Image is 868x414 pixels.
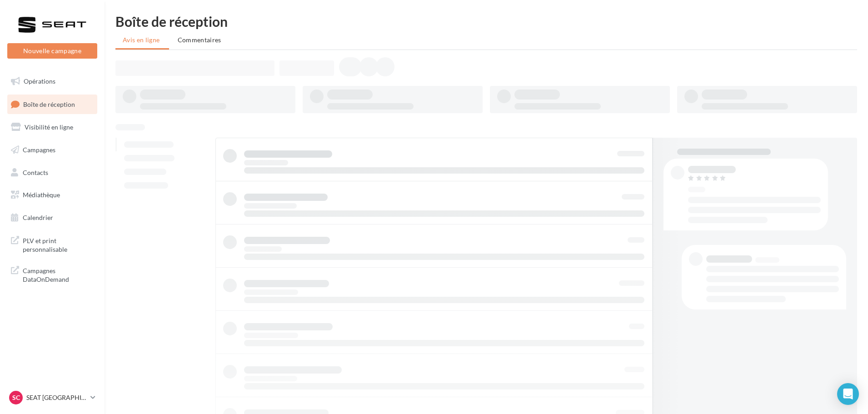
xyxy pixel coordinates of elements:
[7,389,97,406] a: SC SEAT [GEOGRAPHIC_DATA]
[5,185,99,205] a: Médiathèque
[5,118,99,137] a: Visibilité en ligne
[23,168,48,176] span: Contacts
[23,146,55,154] span: Campagnes
[23,191,60,199] span: Médiathèque
[24,77,55,85] span: Opérations
[5,95,99,114] a: Boîte de réception
[837,383,859,405] div: Open Intercom Messenger
[5,231,99,258] a: PLV et print personnalisable
[25,123,73,131] span: Visibilité en ligne
[7,43,97,59] button: Nouvelle campagne
[23,100,75,108] span: Boîte de réception
[23,214,53,221] span: Calendrier
[115,15,857,28] div: Boîte de réception
[23,234,94,254] span: PLV et print personnalisable
[12,393,20,402] span: SC
[5,163,99,182] a: Contacts
[178,36,221,44] span: Commentaires
[5,261,99,288] a: Campagnes DataOnDemand
[5,208,99,227] a: Calendrier
[26,393,87,402] p: SEAT [GEOGRAPHIC_DATA]
[23,264,94,284] span: Campagnes DataOnDemand
[5,72,99,91] a: Opérations
[5,140,99,160] a: Campagnes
